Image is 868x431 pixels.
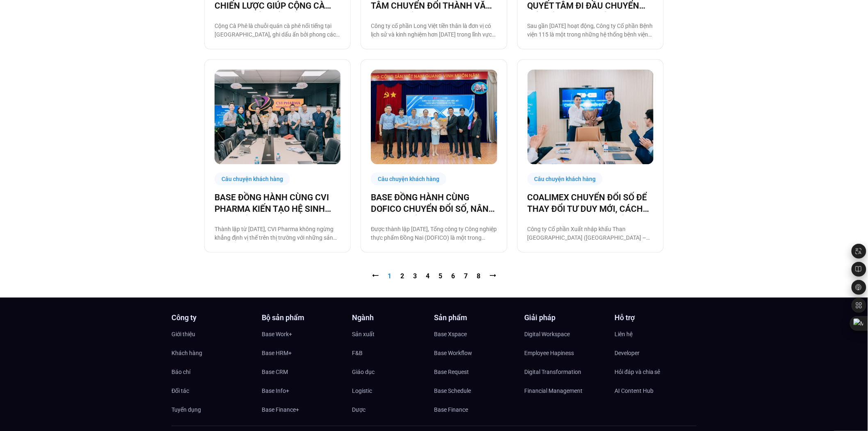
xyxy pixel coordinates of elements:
span: Digital Transformation [524,366,581,378]
h4: Bộ sản phẩm [262,314,344,321]
a: Báo chí [171,366,254,378]
a: Base Info+ [262,385,344,397]
p: Thành lập từ [DATE], CVI Pharma không ngừng khẳng định vị thế trên thị trường với những sản phẩm ... [215,225,340,242]
h4: Sản phẩm [434,314,516,321]
span: Khách hàng [171,347,202,359]
a: Base Finance+ [262,403,344,416]
a: Khách hàng [171,347,254,359]
a: Liên hệ [614,328,697,340]
span: Tuyển dụng [171,403,201,416]
a: Digital Transformation [524,366,606,378]
span: Base HRM+ [262,347,292,359]
a: 6 [451,272,455,280]
h4: Công ty [171,314,254,321]
span: Financial Management [524,385,582,397]
a: 3 [413,272,417,280]
span: Base Request [434,366,469,378]
a: Base Workflow [434,347,516,359]
a: Base HRM+ [262,347,344,359]
span: Sản xuất [352,328,375,340]
div: Câu chuyện khách hàng [371,172,446,185]
span: Base Work+ [262,328,292,340]
span: Base Schedule [434,385,471,397]
span: Logistic [352,385,372,397]
span: ⭠ [372,272,379,280]
p: Sau gần [DATE] hoạt động, Công ty Cổ phần Bệnh viện 115 là một trong những hệ thống bệnh viện ngo... [528,22,653,39]
a: COALIMEX CHUYỂN ĐỔI SỐ ĐỂ THAY ĐỔI TƯ DUY MỚI, CÁCH LÀM MỚI, TẠO BƯỚC TIẾN MỚI [528,192,653,215]
span: Giới thiệu [171,328,195,340]
a: AI Content Hub [614,385,697,397]
p: Công ty cổ phần Long Việt tiền thân là đơn vị có lịch sử và kinh nghiệm hơn [DATE] trong lĩnh vực... [371,22,497,39]
a: 2 [400,272,404,280]
a: 5 [439,272,442,280]
span: Base Finance [434,403,468,416]
a: Sản xuất [352,328,434,340]
a: BASE ĐỒNG HÀNH CÙNG CVI PHARMA KIẾN TẠO HỆ SINH THÁI SỐ VẬN HÀNH TOÀN DIỆN! [215,192,340,215]
a: Base Schedule [434,385,516,397]
span: Base Workflow [434,347,472,359]
a: ⭢ [489,272,496,280]
span: Base CRM [262,366,288,378]
span: Giáo dục [352,366,375,378]
a: Base Request [434,366,516,378]
a: Base Finance [434,403,516,416]
a: Base CRM [262,366,344,378]
p: Công ty Cổ phần Xuất nhập khẩu Than [GEOGRAPHIC_DATA] ([GEOGRAPHIC_DATA] – Coal Import Export Joi... [528,225,653,242]
a: Developer [614,347,697,359]
a: Logistic [352,385,434,397]
span: Digital Workspace [524,328,570,340]
a: BASE ĐỒNG HÀNH CÙNG DOFICO CHUYỂN ĐỔI SỐ, NÂNG CAO VỊ THẾ DOANH NGHIỆP VIỆT [371,192,497,215]
nav: Pagination [204,271,664,281]
span: Báo chí [171,366,190,378]
span: F&B [352,347,363,359]
a: 8 [477,272,480,280]
h4: Giải pháp [524,314,606,321]
a: F&B [352,347,434,359]
a: Hỏi đáp và chia sẻ [614,366,697,378]
a: Employee Hapiness [524,347,606,359]
a: Tuyển dụng [171,403,254,416]
a: Digital Workspace [524,328,606,340]
span: Hỏi đáp và chia sẻ [614,366,660,378]
span: Base Xspace [434,328,467,340]
span: AI Content Hub [614,385,653,397]
a: Giới thiệu [171,328,254,340]
span: Developer [614,347,640,359]
a: 7 [464,272,468,280]
span: Dược [352,403,365,416]
h4: Ngành [352,314,434,321]
span: 1 [388,272,391,280]
a: 4 [426,272,429,280]
h4: Hỗ trợ [614,314,697,321]
p: Được thành lập [DATE], Tổng công ty Công nghiệp thực phẩm Đồng Nai (DOFICO) là một trong những tổ... [371,225,497,242]
span: Base Finance+ [262,403,299,416]
a: Base Work+ [262,328,344,340]
div: Câu chuyện khách hàng [528,172,603,185]
a: Base Xspace [434,328,516,340]
span: Base Info+ [262,385,289,397]
a: Dược [352,403,434,416]
a: Đối tác [171,385,254,397]
span: Liên hệ [614,328,633,340]
div: Câu chuyện khách hàng [215,172,290,185]
span: Đối tác [171,385,189,397]
span: Employee Hapiness [524,347,574,359]
a: Financial Management [524,385,606,397]
a: Giáo dục [352,366,434,378]
p: Cộng Cà Phê là chuỗi quán cà phê nổi tiếng tại [GEOGRAPHIC_DATA], ghi dấu ấn bởi phong cách thiết... [215,22,340,39]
